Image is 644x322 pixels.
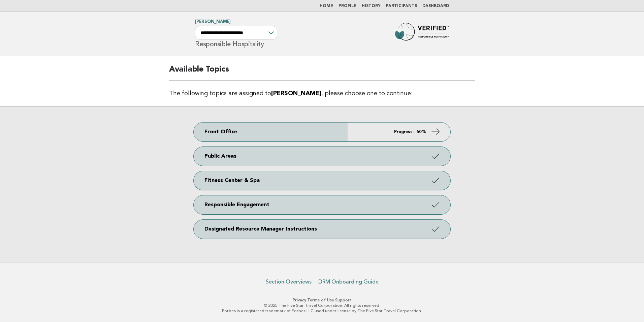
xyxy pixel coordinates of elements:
a: Public Areas [194,147,450,166]
a: [PERSON_NAME] [195,20,231,24]
a: Privacy [293,298,306,302]
p: Forbes is a registered trademark of Forbes LLC used under license by The Five Star Travel Corpora... [116,308,528,314]
a: Designated Resource Manager Instructions [194,220,450,239]
h1: Responsible Hospitality [195,20,277,48]
p: The following topics are assigned to , please choose one to continue: [169,89,475,98]
a: Responsible Engagement [194,195,450,214]
a: Profile [339,4,356,8]
a: Participants [386,4,417,8]
p: · · [116,297,528,303]
strong: [PERSON_NAME] [271,90,321,97]
a: Front Office Progress: 60% [194,123,450,141]
a: Fitness Center & Spa [194,171,450,190]
img: Forbes Travel Guide [395,23,449,45]
a: Home [320,4,333,8]
a: Dashboard [422,4,449,8]
strong: 60% [416,130,426,134]
h2: Available Topics [169,64,475,81]
a: Support [335,298,352,302]
em: Progress: [394,130,414,134]
a: DRM Onboarding Guide [318,278,379,285]
a: History [362,4,381,8]
a: Section Overviews [266,278,312,285]
a: Terms of Use [307,298,334,302]
p: © 2025 The Five Star Travel Corporation. All rights reserved. [116,303,528,308]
